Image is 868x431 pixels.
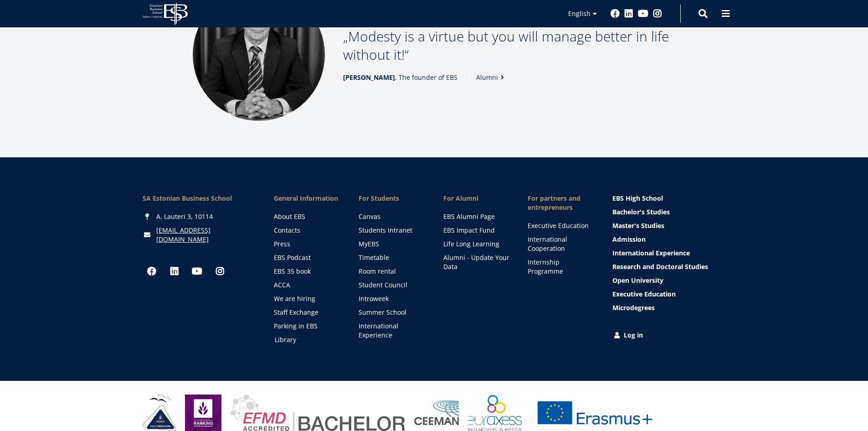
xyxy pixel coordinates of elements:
div: A. Lauteri 3, 10114 [143,212,256,221]
a: Executive Education [528,221,594,230]
a: Linkedin [624,9,633,18]
a: Press [274,239,340,249]
a: Internship Programme [528,258,594,276]
img: EFMD [231,395,405,431]
a: Summer School [359,308,425,317]
a: EBS Podcast [274,253,340,262]
a: EBS High School [612,194,726,203]
img: Erasmus+ [531,395,658,431]
a: Linkedin [165,262,184,280]
a: Research and Doctoral Studies [612,262,726,271]
span: General Information [274,194,340,203]
a: [EMAIL_ADDRESS][DOMAIN_NAME] [156,226,256,244]
a: Youtube [638,9,648,18]
a: Staff Exchange [274,308,340,317]
a: International Cooperation [528,235,594,253]
a: ACCA [274,280,340,290]
span: For Alumni [443,194,510,203]
a: Instagram [653,9,662,18]
a: Facebook [611,9,620,18]
a: Students Intranet [359,226,425,235]
a: Student Council [359,280,425,290]
a: Parking in EBS [274,322,340,331]
a: Executive Education [612,290,726,299]
a: Instagram [211,262,229,280]
a: EBS 35 book [274,267,340,276]
span: , The founder of EBS [343,73,457,82]
a: Erasmus + [531,395,658,431]
a: Microdegrees [612,303,726,312]
a: International Experience [359,322,425,340]
img: EURAXESS [468,395,522,431]
a: Library [275,335,341,344]
a: Master's Studies [612,221,726,230]
img: HAKA [143,395,176,431]
a: We are hiring [274,294,340,303]
strong: [PERSON_NAME] [343,73,395,82]
a: Open University [612,276,726,285]
a: Youtube [188,262,206,280]
a: Log in [612,331,726,340]
p: Modesty is a virtue but you will manage better in life without it! [343,27,676,64]
a: International Experience [612,249,726,258]
a: Alumni - Update Your Data [443,253,510,271]
a: MyEBS [359,239,425,249]
div: SA Estonian Business School [143,194,256,203]
a: Timetable [359,253,425,262]
a: For Students [359,194,425,203]
a: Room rental [359,267,425,276]
a: Alumni [476,73,507,82]
img: Eduniversal [185,395,221,431]
a: Bachelor's Studies [612,208,726,217]
a: Canvas [359,212,425,221]
span: For partners and entrepreneurs [528,194,594,212]
a: About EBS [274,212,340,221]
a: Contacts [274,226,340,235]
a: EBS Impact Fund [443,226,510,235]
img: Ceeman [414,400,459,426]
a: Facebook [143,262,161,280]
a: Introweek [359,294,425,303]
a: EBS Alumni Page [443,212,510,221]
a: Life Long Learning [443,239,510,249]
a: Admission [612,235,726,244]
